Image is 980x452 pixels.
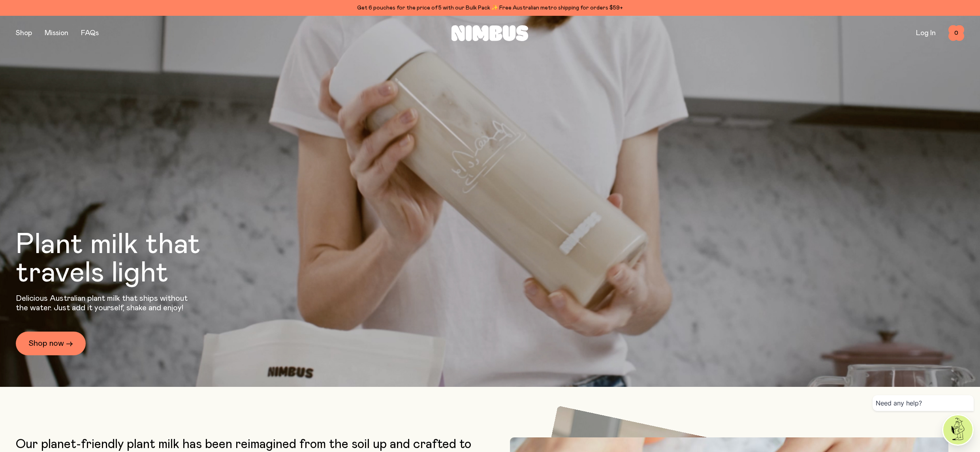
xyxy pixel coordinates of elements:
p: Delicious Australian plant milk that ships without the water. Just add it yourself, shake and enjoy! [16,294,193,313]
h1: Plant milk that travels light [16,231,243,287]
div: Need any help? [873,395,974,411]
a: Shop now → [16,332,86,355]
div: Get 6 pouches for the price of 5 with our Bulk Pack ✨ Free Australian metro shipping for orders $59+ [16,3,964,13]
button: 0 [948,25,964,41]
a: FAQs [81,30,99,37]
a: Log In [916,30,936,37]
img: agent [943,415,972,444]
a: Mission [45,30,68,37]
